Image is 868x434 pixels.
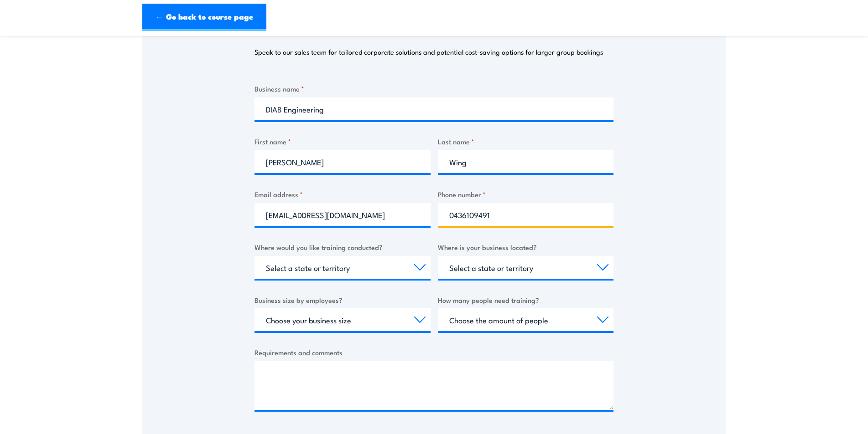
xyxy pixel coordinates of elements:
[142,4,266,31] a: ← Go back to course page
[255,47,603,56] p: Speak to our sales team for tailored corporate solutions and potential cost-saving options for la...
[255,242,431,252] label: Where would you like training conducted?
[438,189,614,199] label: Phone number
[438,295,614,305] label: How many people need training?
[438,242,614,252] label: Where is your business located?
[255,83,613,94] label: Business name
[255,347,613,357] label: Requirements and comments
[255,136,431,147] label: First name
[438,136,614,147] label: Last name
[255,295,431,305] label: Business size by employees?
[255,189,431,199] label: Email address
